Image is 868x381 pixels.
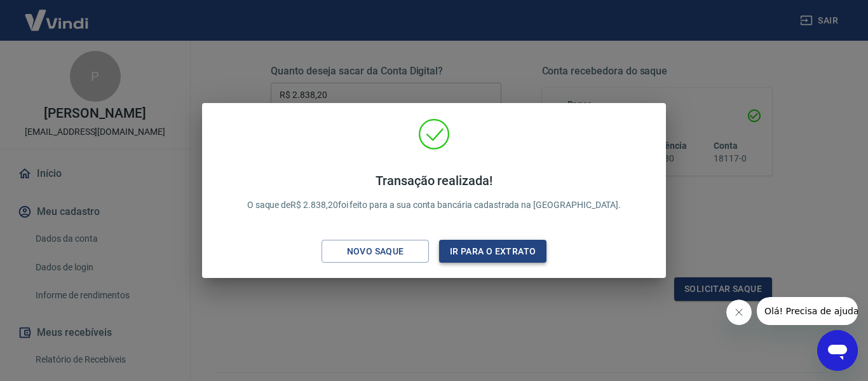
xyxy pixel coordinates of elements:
[757,297,858,325] iframe: Mensagem da empresa
[247,173,621,212] p: O saque de R$ 2.838,20 foi feito para a sua conta bancária cadastrada na [GEOGRAPHIC_DATA].
[8,9,107,19] span: Olá! Precisa de ajuda?
[817,330,858,371] iframe: Botão para abrir a janela de mensagens
[726,300,752,325] iframe: Fechar mensagem
[439,240,546,263] button: Ir para o extrato
[332,244,419,260] div: Novo saque
[322,240,429,263] button: Novo saque
[247,173,621,188] h4: Transação realizada!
